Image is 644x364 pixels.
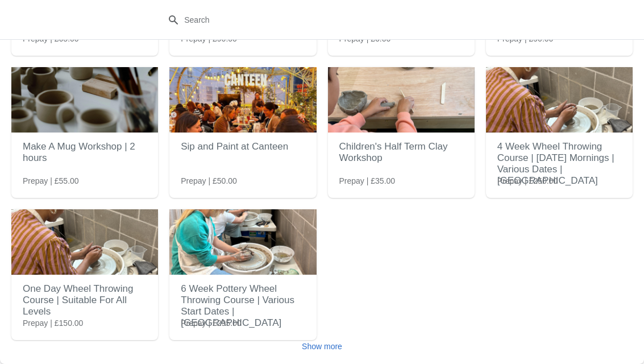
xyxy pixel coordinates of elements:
h2: One Day Wheel Throwing Course | Suitable For All Levels [23,278,147,323]
span: Prepay | £50.00 [181,175,237,187]
img: Children's Half Term Clay Workshop [328,67,475,133]
img: Make A Mug Workshop | 2 hours [11,67,158,133]
span: Prepay | £35.00 [339,175,396,187]
span: Show more [302,342,342,351]
img: Sip and Paint at Canteen [169,67,316,133]
button: Show more [297,336,347,357]
h2: Make A Mug Workshop | 2 hours [23,135,147,169]
span: Prepay | £250.00 [497,175,558,187]
img: 4 Week Wheel Throwing Course | Saturday Mornings | Various Dates | Greenwich Studio [486,67,633,133]
h2: Children's Half Term Clay Workshop [339,135,463,169]
span: Prepay | £150.00 [23,317,83,329]
img: One Day Wheel Throwing Course | Suitable For All Levels [11,209,158,275]
h2: 4 Week Wheel Throwing Course | [DATE] Mornings | Various Dates | [GEOGRAPHIC_DATA] [497,135,621,192]
img: 6 Week Pottery Wheel Throwing Course | Various Start Dates | Greenwich Studio [169,209,316,275]
h2: Sip and Paint at Canteen [181,135,305,158]
h2: 6 Week Pottery Wheel Throwing Course | Various Start Dates | [GEOGRAPHIC_DATA] [181,278,305,334]
span: Prepay | £55.00 [23,175,79,187]
input: Search [184,10,483,30]
span: Prepay | £295.00 [181,317,241,329]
